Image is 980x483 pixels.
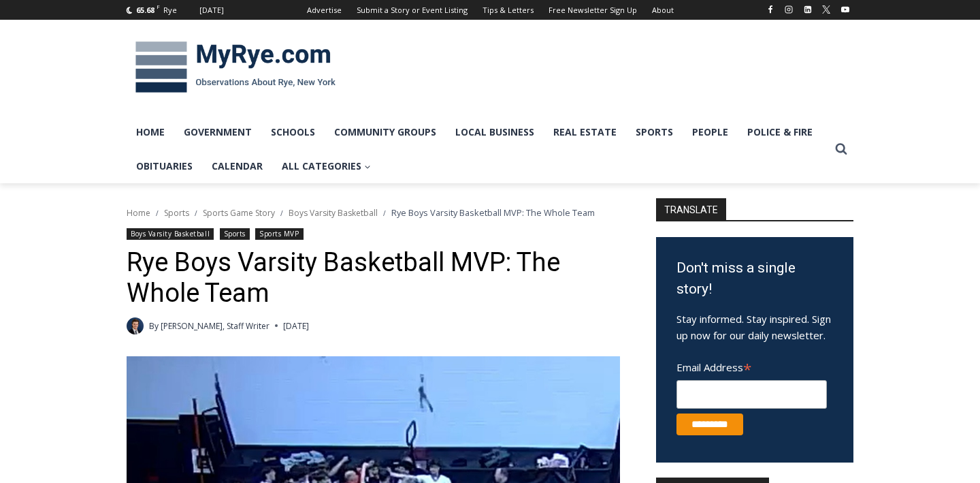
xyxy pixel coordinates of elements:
p: Stay informed. Stay inspired. Sign up now for our daily newsletter. [676,311,833,343]
a: People [683,115,738,149]
span: / [280,208,283,218]
a: Home [127,115,174,149]
time: [DATE] [283,320,309,332]
label: Email Address [676,354,827,378]
a: [PERSON_NAME], Staff Writer [161,320,269,332]
span: All Categories [282,159,371,174]
nav: Breadcrumbs [127,206,620,219]
span: F [157,3,160,10]
img: MyRye.com [127,32,344,103]
a: Sports [164,207,189,219]
a: Boys Varsity Basketball [127,228,214,240]
a: Sports MVP [255,228,303,240]
a: Government [174,115,261,149]
a: YouTube [837,1,853,18]
span: / [195,208,197,218]
nav: Primary Navigation [127,115,829,184]
div: [DATE] [199,4,224,16]
a: Sports [220,228,250,240]
button: View Search Form [829,137,853,161]
span: / [156,208,159,218]
span: By [149,320,159,332]
a: Obituaries [127,149,202,183]
span: 65.68 [136,5,154,15]
a: Author image [127,317,144,334]
a: X [818,1,834,18]
a: Schools [261,115,325,149]
div: Rye [163,4,177,16]
a: Sports Game Story [203,207,275,219]
span: Rye Boys Varsity Basketball MVP: The Whole Team [391,206,595,219]
strong: TRANSLATE [656,198,726,220]
a: Police & Fire [738,115,822,149]
a: Home [127,207,150,219]
a: Community Groups [325,115,446,149]
a: All Categories [272,149,380,183]
a: Sports [626,115,683,149]
a: Real Estate [544,115,626,149]
h1: Rye Boys Varsity Basketball MVP: The Whole Team [127,247,620,309]
a: Instagram [781,1,797,18]
h3: Don't miss a single story! [676,258,833,300]
a: Boys Varsity Basketball [289,207,378,219]
a: Calendar [202,149,272,183]
a: Linkedin [800,1,816,18]
img: Charlie Morris headshot PROFESSIONAL HEADSHOT [127,317,144,334]
span: / [383,208,386,218]
a: Facebook [762,1,779,18]
a: Local Business [446,115,544,149]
